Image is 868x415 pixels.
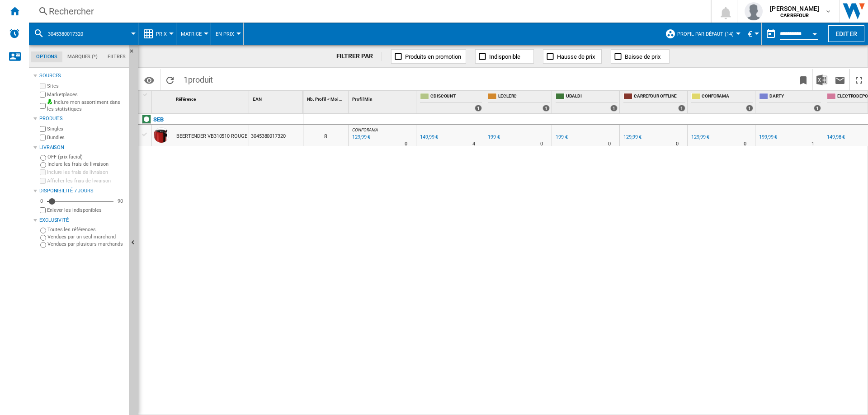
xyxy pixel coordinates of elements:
[176,97,196,102] span: Référence
[40,100,46,112] input: Inclure mon assortiment dans les statistiques
[40,207,46,213] input: Afficher les frais de livraison
[608,140,611,149] div: Délai de livraison : 0 jour
[47,233,125,240] label: Vendues par un seul marchand
[40,155,46,161] input: OFF (prix facial)
[47,134,125,141] label: Bundles
[47,99,125,113] label: Inclure mon assortiment dans les statistiques
[216,31,234,37] span: En Prix
[622,133,642,142] div: 129,99 €
[9,28,20,39] img: alerts-logo.svg
[831,69,849,90] button: Envoyer ce rapport par email
[103,51,131,62] md-tab-item: Filtres
[39,144,125,151] div: Livraison
[850,69,868,90] button: Plein écran
[418,91,484,113] div: CDISCOUNT 1 offers sold by CDISCOUNT
[665,23,738,45] div: Profil par défaut (14)
[140,72,158,88] button: Options
[40,162,46,168] input: Inclure les frais de livraison
[769,93,821,101] span: DARTY
[691,134,709,140] div: 129,99 €
[757,91,823,113] div: DARTY 1 offers sold by DARTY
[39,72,125,79] div: Sources
[762,25,780,43] button: md-calendar
[305,91,348,105] div: Nb. Profil < Moi Sort None
[566,93,618,101] span: UBALDI
[780,13,809,19] b: CARREFOUR
[40,169,46,175] input: Inclure les frais de livraison
[488,134,500,140] div: 199 €
[557,53,595,60] span: Hausse de prix
[303,125,348,146] div: 8
[745,2,763,20] img: profile.jpg
[47,154,125,160] label: OFF (prix facial)
[39,217,125,224] div: Exclusivité
[391,49,466,64] button: Produits en promotion
[47,99,52,104] img: mysite-bg-18x18.png
[181,23,206,45] button: Matrice
[38,198,45,205] div: 0
[489,53,520,60] span: Indisponible
[420,134,438,140] div: 149,99 €
[554,91,619,113] div: UBALDI 1 offers sold by UBALDI
[748,23,757,45] button: €
[174,91,249,105] div: Référence Sort None
[40,135,46,140] input: Bundles
[814,105,821,112] div: 1 offers sold by DARTY
[498,93,550,101] span: LECLERC
[746,105,753,112] div: 1 offers sold by CONFORAMA
[350,91,416,105] div: Sort None
[689,91,755,113] div: CONFORAMA 1 offers sold by CONFORAMA
[472,140,475,149] div: Délai de livraison : 4 jours
[40,126,46,132] input: Singles
[47,91,125,98] label: Marketplaces
[40,235,46,241] input: Vendues par un seul marchand
[475,49,534,64] button: Indisponible
[33,23,133,45] div: 3045380017320
[351,133,370,142] div: Mise à jour : mardi 26 août 2025 22:24
[350,91,416,105] div: Profil Min Sort None
[251,91,303,105] div: Sort None
[430,93,482,101] span: CDISCOUNT
[305,91,348,105] div: Sort None
[176,126,247,147] div: BEERTENDER VB310510 ROUGE
[143,23,171,45] div: Prix
[702,93,753,101] span: CONFORAMA
[744,140,746,149] div: Délai de livraison : 0 jour
[62,51,103,62] md-tab-item: Marques (*)
[678,105,685,112] div: 1 offers sold by CARREFOUR OFFLINE
[47,126,125,132] label: Singles
[47,226,125,233] label: Toutes les références
[677,23,738,45] button: Profil par défaut (14)
[115,198,125,205] div: 90
[554,133,568,142] div: 199 €
[405,53,461,60] span: Produits en promotion
[40,83,46,89] input: Sites
[253,97,262,102] span: EAN
[40,92,46,98] input: Marketplaces
[770,4,819,13] span: [PERSON_NAME]
[419,133,438,142] div: 149,99 €
[556,134,568,140] div: 199 €
[352,127,378,132] span: CONFORAMA
[610,105,618,112] div: 1 offers sold by UBALDI
[129,45,140,61] button: Masquer
[154,91,172,105] div: Sort None
[826,133,845,142] div: 149,98 €
[759,134,777,140] div: 199,99 €
[40,178,46,184] input: Afficher les frais de livraison
[156,31,167,37] span: Prix
[47,177,125,184] label: Afficher les frais de livraison
[486,91,552,113] div: LECLERC 1 offers sold by LECLERC
[486,133,500,142] div: 199 €
[828,25,864,42] button: Editer
[181,31,202,37] span: Matrice
[40,228,46,233] input: Toutes les références
[47,197,113,206] md-slider: Disponibilité
[39,115,125,122] div: Produits
[307,97,338,102] span: Nb. Profil < Moi
[251,91,303,105] div: EAN Sort None
[31,51,62,62] md-tab-item: Options
[48,23,92,45] button: 3045380017320
[475,105,482,112] div: 1 offers sold by CDISCOUNT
